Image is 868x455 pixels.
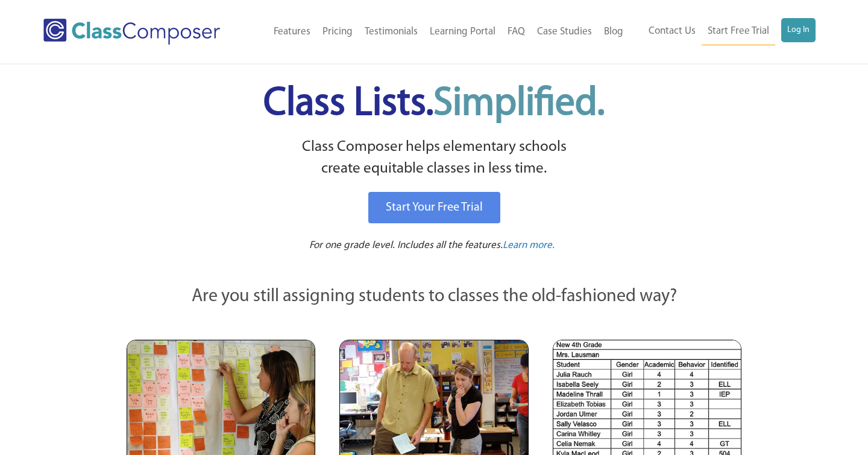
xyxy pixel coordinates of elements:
[781,18,816,42] a: Log In
[424,19,502,45] a: Learning Portal
[702,18,775,45] a: Start Free Trial
[359,19,424,45] a: Testimonials
[503,238,555,253] a: Learn more.
[598,19,629,45] a: Blog
[263,84,605,124] span: Class Lists.
[629,18,816,45] nav: Header Menu
[643,18,702,45] a: Contact Us
[125,136,743,180] p: Class Composer helps elementary schools create equitable classes in less time.
[386,202,483,214] span: Start Your Free Trial
[309,240,503,250] span: For one grade level. Includes all the features.
[43,19,220,45] img: Class Composer
[268,19,316,45] a: Features
[531,19,598,45] a: Case Studies
[433,84,605,124] span: Simplified.
[248,19,629,45] nav: Header Menu
[316,19,359,45] a: Pricing
[503,240,555,250] span: Learn more.
[368,192,500,223] a: Start Your Free Trial
[502,19,531,45] a: FAQ
[127,284,741,310] p: Are you still assigning students to classes the old-fashioned way?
